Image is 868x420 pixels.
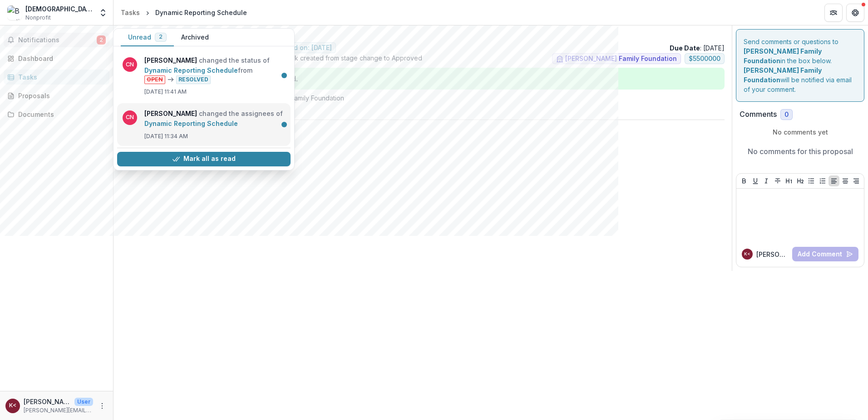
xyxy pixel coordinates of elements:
span: Notifications [18,36,97,44]
button: Heading 1 [784,175,794,186]
a: Documents [4,107,109,122]
span: $ 5500000 [689,55,720,63]
button: Heading 2 [795,175,806,186]
p: [PERSON_NAME] <[PERSON_NAME][EMAIL_ADDRESS][DOMAIN_NAME]> <[PERSON_NAME][DOMAIN_NAME][EMAIL_ADDRE... [24,397,71,406]
p: No comments yet [740,127,861,137]
span: 2 [159,34,163,40]
strong: [PERSON_NAME] Family Foundation [744,66,822,84]
button: Archived [174,29,216,46]
button: Align Center [840,175,851,186]
span: 0 [784,111,789,119]
div: Task is completed! No further action needed. [121,68,725,90]
a: Dynamic Reporting Schedule [144,120,238,127]
p: changed the status of from [144,55,285,84]
div: Kimberly Jones <kimberly.jones2@bmcjax.com> <kimberly.jones2@bmcjax.com> [744,252,750,256]
button: Mark all as read [117,152,291,166]
button: Notifications2 [4,33,109,47]
p: [PERSON_NAME] [756,250,789,259]
p: changed the assignees of [144,109,285,129]
strong: Due Date [670,44,700,52]
a: Tasks [117,6,143,19]
button: Partners [824,4,843,22]
button: Underline [750,175,761,186]
button: Get Help [846,4,864,22]
span: Task created from stage change to Approved [284,53,422,68]
div: Documents [18,110,102,119]
p: [DEMOGRAPHIC_DATA] Health Foundation - 2025 [121,33,725,42]
p: : [PERSON_NAME] from [PERSON_NAME] Family Foundation [128,93,717,103]
button: Open entity switcher [97,4,109,22]
button: Strike [772,175,783,186]
button: Add Comment [792,247,858,261]
nav: breadcrumb [117,6,251,19]
a: Proposals [4,88,109,103]
strong: [PERSON_NAME] Family Foundation [744,47,822,65]
span: 2 [97,35,106,45]
span: [PERSON_NAME] Family Foundation [565,55,677,63]
p: : [DATE] [670,43,725,53]
div: Tasks [18,72,102,82]
div: Tasks [121,8,140,17]
div: Dashboard [18,54,102,63]
span: Submitted on: [DATE] [266,44,332,52]
p: User [74,398,93,406]
h2: Comments [740,110,777,119]
p: [PERSON_NAME][EMAIL_ADDRESS][DOMAIN_NAME] [24,406,93,415]
button: Italicize [761,175,772,186]
div: Proposals [18,91,102,100]
img: Baptist Health Foundation [7,5,22,20]
p: No comments for this proposal [748,146,853,157]
span: Nonprofit [25,14,51,22]
button: Unread [121,29,174,46]
a: Dashboard [4,51,109,66]
a: Dynamic Reporting Schedule [144,66,238,74]
div: Dynamic Reporting Schedule [155,8,247,17]
div: Kimberly Jones <kimberly.jones2@bmcjax.com> <kimberly.jones2@bmcjax.com> [9,403,16,409]
div: [DEMOGRAPHIC_DATA] Health Foundation [25,4,93,14]
button: Bold [739,175,750,186]
button: Bullet List [806,175,817,186]
a: Tasks [4,70,109,85]
button: Align Left [829,175,839,186]
button: More [97,400,108,411]
div: Send comments or questions to in the box below. will be notified via email of your comment. [736,29,864,102]
button: Align Right [851,175,862,186]
button: Ordered List [817,175,828,186]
